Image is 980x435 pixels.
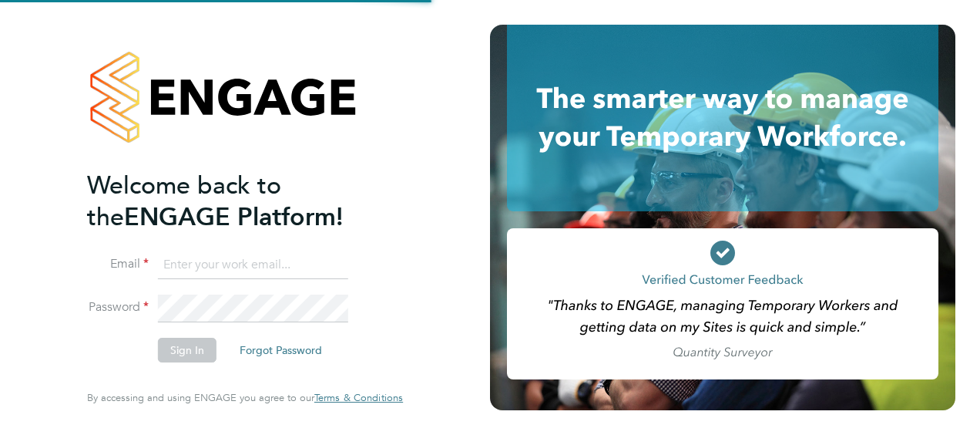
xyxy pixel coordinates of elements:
span: By accessing and using ENGAGE you agree to our [87,391,403,404]
span: Welcome back to the [87,170,281,232]
label: Email [87,256,149,272]
h2: ENGAGE Platform! [87,170,388,233]
button: Sign In [158,338,216,362]
a: Terms & Conditions [314,392,403,404]
button: Forgot Password [227,338,334,362]
input: Enter your work email... [158,251,348,279]
label: Password [87,299,149,315]
span: Terms & Conditions [314,391,403,404]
